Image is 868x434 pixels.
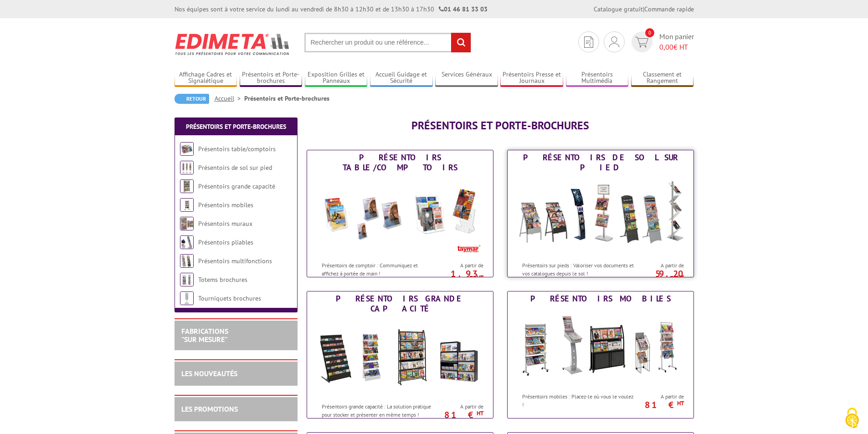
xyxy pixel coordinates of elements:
a: Présentoirs de sol sur pied [198,163,272,172]
img: Cookies (fenêtre modale) [841,407,863,429]
a: Services Généraux [435,71,498,86]
a: Totems brochures [198,276,247,284]
a: Présentoirs pliables [198,238,253,246]
a: Présentoirs multifonctions [198,257,272,265]
a: Présentoirs de sol sur pied Présentoirs de sol sur pied Présentoirs sur pieds : Valoriser vos doc... [507,150,694,277]
a: Présentoirs Multimédia [566,71,629,86]
button: Cookies (fenêtre modale) [836,403,868,434]
a: Accueil [215,94,244,102]
a: LES PROMOTIONS [181,404,238,414]
sup: HT [477,409,483,417]
a: Présentoirs table/comptoirs Présentoirs table/comptoirs Présentoirs de comptoir : Communiquez et ... [307,150,493,277]
div: Présentoirs table/comptoirs [309,153,491,173]
div: Présentoirs mobiles [510,294,691,304]
p: Présentoirs mobiles : Placez-le où vous le voulez ! [522,393,635,408]
img: devis rapide [609,36,619,47]
img: Totems brochures [180,273,194,286]
div: Présentoirs grande capacité [309,294,491,314]
img: Présentoirs table/comptoirs [180,142,194,156]
span: A partir de [437,262,483,269]
input: rechercher [451,33,471,52]
p: 81 € [432,412,483,418]
p: 1.93 € [432,271,483,282]
a: Catalogue gratuit [594,5,643,13]
a: Exposition Grilles et Panneaux [305,71,368,86]
a: Présentoirs grande capacité Présentoirs grande capacité Présentoirs grande capacité : La solution... [307,291,493,419]
a: Retour [175,94,209,104]
li: Présentoirs et Porte-brochures [244,94,329,103]
strong: 01 46 81 33 03 [439,5,488,13]
div: Nos équipes sont à votre service du lundi au vendredi de 8h30 à 12h30 et de 13h30 à 17h30 [175,5,488,14]
span: A partir de [637,393,684,400]
img: Présentoirs grande capacité [180,179,194,193]
a: Présentoirs muraux [198,220,252,228]
img: Présentoirs mobiles [180,198,194,212]
img: Présentoirs muraux [180,217,194,230]
span: A partir de [637,262,684,269]
img: devis rapide [584,36,593,48]
span: 0,00 [659,42,673,51]
div: | [594,5,694,14]
p: Présentoirs grande capacité : La solution pratique pour stocker et présenter en même temps ! [322,403,435,418]
a: Affichage Cadres et Signalétique [175,71,237,86]
h1: Présentoirs et Porte-brochures [307,120,694,132]
a: Présentoirs et Porte-brochures [240,71,303,86]
a: Présentoirs grande capacité [198,182,275,190]
a: devis rapide 0 Mon panier 0,00€ HT [629,31,694,52]
img: Présentoirs mobiles [516,306,685,388]
p: 59.20 € [633,271,684,282]
img: Présentoirs multifonctions [180,254,194,268]
a: Accueil Guidage et Sécurité [370,71,433,86]
img: Présentoirs table/comptoirs [316,175,484,257]
span: A partir de [437,403,483,410]
p: Présentoirs de comptoir : Communiquez et affichez à portée de main ! [322,261,435,277]
p: 81 € [633,402,684,408]
div: Présentoirs de sol sur pied [510,153,691,173]
a: LES NOUVEAUTÉS [181,369,237,378]
a: Présentoirs table/comptoirs [198,145,276,153]
img: Tourniquets brochures [180,291,194,305]
a: Présentoirs Presse et Journaux [500,71,563,86]
img: devis rapide [635,37,648,47]
a: Présentoirs mobiles Présentoirs mobiles Présentoirs mobiles : Placez-le où vous le voulez ! A par... [507,291,694,419]
a: Tourniquets brochures [198,294,261,302]
img: Edimeta [175,27,291,61]
img: Présentoirs de sol sur pied [180,161,194,174]
span: Mon panier [659,31,694,52]
a: Commande rapide [644,5,694,13]
img: Présentoirs grande capacité [316,316,484,398]
a: FABRICATIONS"Sur Mesure" [181,327,228,344]
sup: HT [477,274,483,281]
sup: HT [677,274,684,281]
img: Présentoirs pliables [180,235,194,249]
span: € HT [659,42,694,52]
a: Classement et Rangement [631,71,694,86]
p: Présentoirs sur pieds : Valoriser vos documents et vos catalogues depuis le sol ! [522,261,635,277]
span: 0 [645,28,654,37]
a: Présentoirs et Porte-brochures [186,123,286,131]
img: Présentoirs de sol sur pied [516,175,685,257]
input: Rechercher un produit ou une référence... [304,33,471,52]
a: Présentoirs mobiles [198,201,253,209]
sup: HT [677,399,684,407]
